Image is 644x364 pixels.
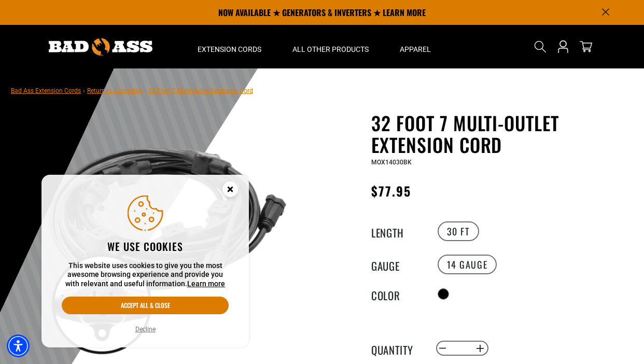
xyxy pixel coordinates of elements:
[144,87,146,94] span: ›
[187,279,225,288] a: This website uses cookies to give you the most awesome browsing experience and provide you with r...
[371,287,423,301] legend: Color
[182,25,277,68] summary: Extension Cords
[62,240,229,253] h2: We use cookies
[371,112,625,156] h1: 32 Foot 7 Multi-Outlet Extension Cord
[11,87,81,94] a: Bad Ass Extension Cords
[41,114,291,364] img: black
[384,25,446,68] summary: Apparel
[438,221,479,241] label: 30 FT
[87,87,142,94] a: Return to Collection
[41,175,249,348] aside: Cookie Consent
[292,45,369,54] span: All Other Products
[62,297,229,314] button: Accept all & close
[371,342,423,355] label: Quantity
[400,45,431,54] span: Apparel
[371,159,412,166] span: MOX14030BK
[371,258,423,271] legend: Gauge
[371,181,411,200] span: $77.95
[49,38,152,55] img: Bad Ass Extension Cords
[532,38,549,55] summary: Search
[438,255,497,274] label: 14 Gauge
[578,40,594,53] a: cart
[198,45,261,54] span: Extension Cords
[132,324,159,334] button: Decline
[62,261,229,289] p: This website uses cookies to give you the most awesome browsing experience and provide you with r...
[277,25,384,68] summary: All Other Products
[83,87,85,94] span: ›
[11,84,253,96] nav: breadcrumbs
[371,225,423,238] legend: Length
[212,175,249,207] button: Close this option
[7,334,30,357] div: Accessibility Menu
[148,87,253,94] span: 32 Foot 7 Multi-Outlet Extension Cord
[555,25,571,68] a: Open this option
